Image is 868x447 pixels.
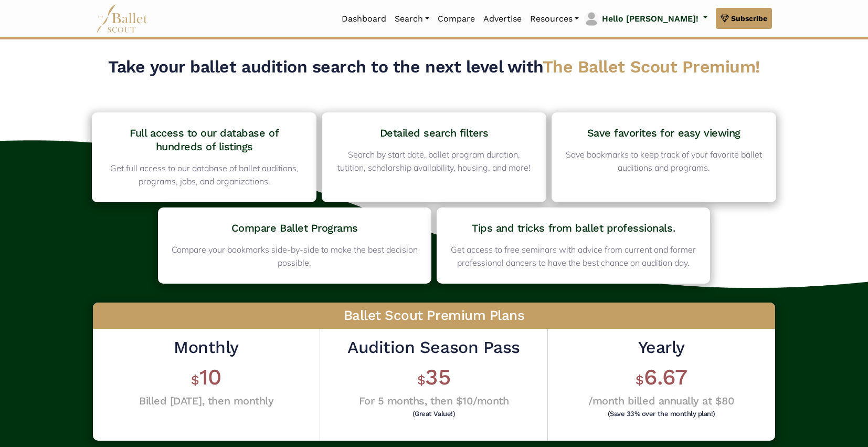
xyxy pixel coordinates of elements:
h3: Ballet Scout Premium Plans [93,303,775,329]
span: $ [191,372,199,388]
p: Get full access to our database of ballet auditions, programs, jobs, and organizations. [105,162,303,189]
img: gem.svg [721,13,729,24]
h2: Take your ballet audition search to the next level with [87,56,781,78]
p: Get access to free seminars with advice from current and former professional dancers to have the ... [450,243,696,270]
h6: (Save 33% over the monthly plan!) [591,410,732,417]
a: profile picture Hello [PERSON_NAME]! [583,11,707,27]
p: Hello [PERSON_NAME]! [602,12,698,26]
h2: Audition Season Pass [347,337,520,359]
a: Subscribe [716,8,772,29]
h4: Save favorites for easy viewing [565,126,763,140]
h1: 10 [139,363,273,392]
a: Advertise [479,8,526,30]
h4: /month billed annually at $80 [588,394,734,408]
p: Search by start date, ballet program duration, tutition, scholarship availability, housing, and m... [335,148,533,175]
h2: Yearly [588,337,734,359]
span: The Ballet Scout Premium! [543,57,760,77]
a: Search [390,8,433,30]
span: $ [636,372,644,388]
a: Compare [433,8,479,30]
span: Subscribe [731,13,767,24]
h6: (Great Value!) [350,410,517,417]
p: Compare your bookmarks side-by-side to make the best decision possible. [172,243,418,270]
h4: Billed [DATE], then monthly [139,394,273,408]
h4: Compare Ballet Programs [172,221,418,235]
a: Dashboard [337,8,390,30]
h4: Tips and tricks from ballet professionals. [450,221,696,235]
a: Resources [526,8,583,30]
h4: For 5 months, then $10/month [347,394,520,408]
p: Save bookmarks to keep track of your favorite ballet auditions and programs. [565,148,763,175]
h4: Detailed search filters [335,126,533,140]
h4: Full access to our database of hundreds of listings [105,126,303,153]
h1: 35 [347,363,520,392]
img: profile picture [584,12,599,26]
h2: Monthly [139,337,273,359]
span: 6.67 [644,364,687,390]
span: $ [417,372,426,388]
